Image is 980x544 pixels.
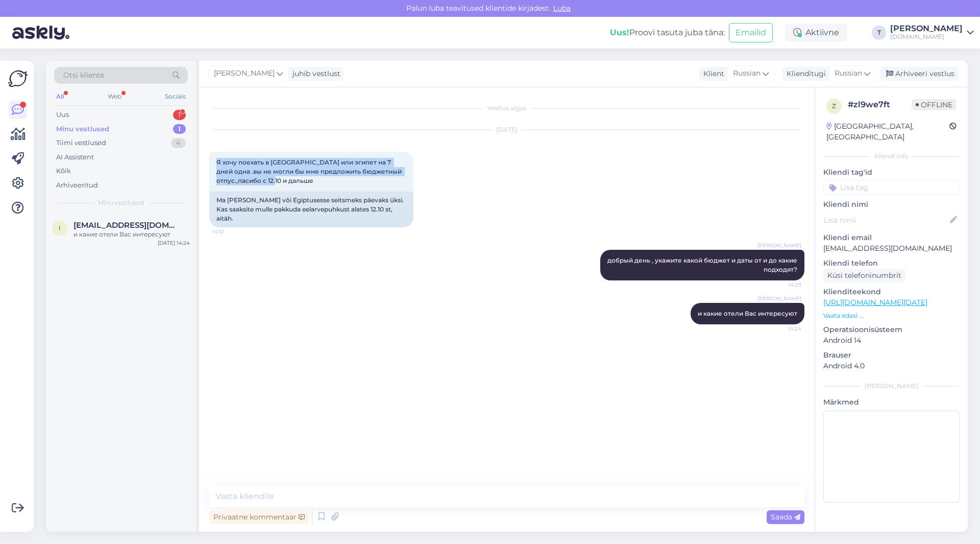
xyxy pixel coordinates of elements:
div: и какие отели Вас интересуют [73,230,190,239]
div: Vestlus algas [209,104,804,113]
div: [DOMAIN_NAME] [890,33,963,41]
div: [GEOGRAPHIC_DATA], [GEOGRAPHIC_DATA] [826,121,949,143]
p: Android 14 [823,335,960,346]
span: [PERSON_NAME] [757,295,801,302]
p: Brauser [823,350,960,361]
div: Privaatne kommentaar [209,510,309,524]
span: 14:12 [212,228,251,235]
span: Russian [733,68,761,79]
span: I [59,224,61,232]
span: Irinakrehhova@gmail.com [73,221,180,230]
div: [PERSON_NAME] [890,25,963,33]
div: Arhiveeritud [56,180,98,191]
p: Kliendi email [823,232,960,243]
div: 1 [173,124,186,134]
div: Klient [699,68,724,79]
span: Offline [912,99,957,110]
div: AI Assistent [56,152,94,162]
div: Web [106,90,124,103]
p: Android 4.0 [823,361,960,371]
p: Klienditeekond [823,287,960,297]
p: Kliendi nimi [823,199,960,210]
div: All [54,90,66,103]
div: Tiimi vestlused [56,138,106,148]
input: Lisa tag [823,180,960,195]
div: [DATE] 14:24 [158,239,190,247]
input: Lisa nimi [824,215,948,226]
p: Märkmed [823,397,960,408]
span: и какие отели Вас интересуют [698,310,797,317]
div: juhib vestlust [288,68,340,79]
b: Uus! [610,28,629,37]
p: Kliendi telefon [823,258,960,269]
button: Emailid [729,23,773,42]
span: 14:23 [763,281,801,289]
div: Kõik [56,166,71,176]
span: z [832,102,836,110]
span: 14:24 [763,325,801,333]
p: Vaata edasi ... [823,311,960,320]
div: [PERSON_NAME] [823,382,960,391]
span: Я хочу поехать в [GEOGRAPHIC_DATA] или эгипет на 7 дней одна .вы не могли бы мне предложить бюдже... [216,158,403,184]
span: добрый день , укажите какой бюджет и даты от и до какие подходят? [607,256,799,273]
div: # zl9we7ft [848,99,912,111]
div: Uus [56,110,69,120]
div: Minu vestlused [56,124,109,134]
p: Operatsioonisüsteem [823,324,960,335]
div: Proovi tasuta juba täna: [610,27,725,39]
div: Ma [PERSON_NAME] või Egiptusesse seitsmeks päevaks üksi. Kas saaksite mulle pakkuda eelarvepuhkus... [209,192,413,227]
div: 4 [171,138,186,148]
span: Russian [835,68,862,79]
a: [PERSON_NAME][DOMAIN_NAME] [890,25,974,41]
span: [PERSON_NAME] [757,242,801,249]
span: Otsi kliente [63,70,104,81]
div: Küsi telefoninumbrit [823,269,905,282]
p: [EMAIL_ADDRESS][DOMAIN_NAME] [823,243,960,254]
div: Klienditugi [782,68,826,79]
span: [PERSON_NAME] [214,68,275,79]
a: [URL][DOMAIN_NAME][DATE] [823,298,927,307]
span: Saada [771,512,800,522]
div: T [872,26,886,40]
img: Askly Logo [8,69,28,88]
div: Socials [163,90,188,103]
span: Minu vestlused [98,198,144,207]
div: 1 [173,110,186,120]
div: Arhiveeri vestlus [880,67,959,81]
div: Aktiivne [785,23,847,42]
span: Luba [550,4,574,13]
p: Kliendi tag'id [823,167,960,178]
div: [DATE] [209,125,804,134]
div: Kliendi info [823,152,960,161]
